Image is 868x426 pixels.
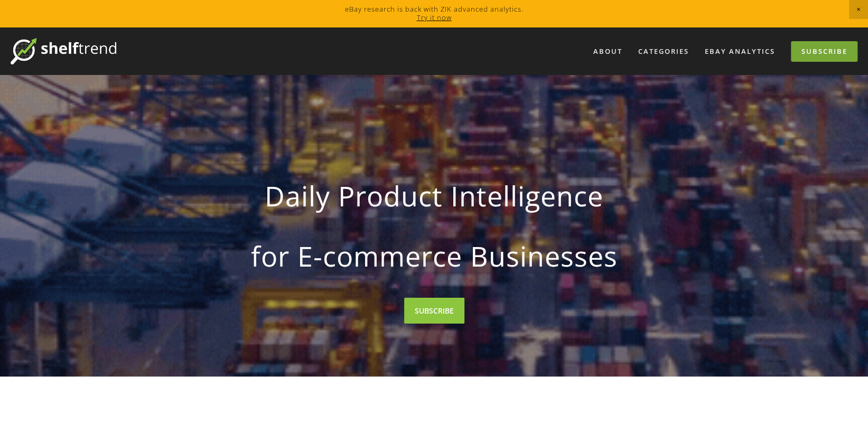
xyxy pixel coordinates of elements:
[791,41,857,62] a: Subscribe
[586,43,629,60] a: About
[698,43,782,60] a: eBay Analytics
[404,298,464,324] a: SUBSCRIBE
[199,171,670,221] strong: Daily Product Intelligence
[199,231,670,281] strong: for E-commerce Businesses
[11,38,116,64] img: ShelfTrend
[417,13,452,22] a: Try it now
[631,43,696,60] div: Categories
